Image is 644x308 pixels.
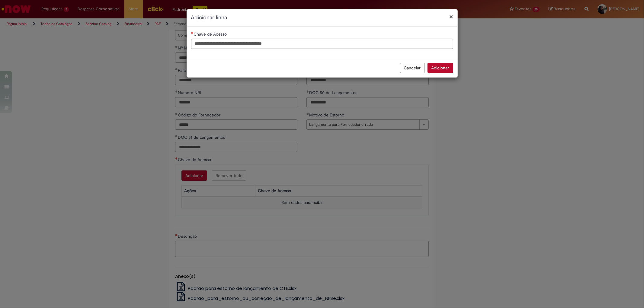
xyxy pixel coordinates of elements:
span: Necessários [191,32,194,34]
span: Chave de Acesso [194,31,228,37]
button: Fechar modal [450,13,453,20]
button: Adicionar [428,63,453,73]
input: Chave de Acesso [191,39,453,49]
button: Cancelar [400,63,425,73]
h2: Adicionar linha [191,14,453,22]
